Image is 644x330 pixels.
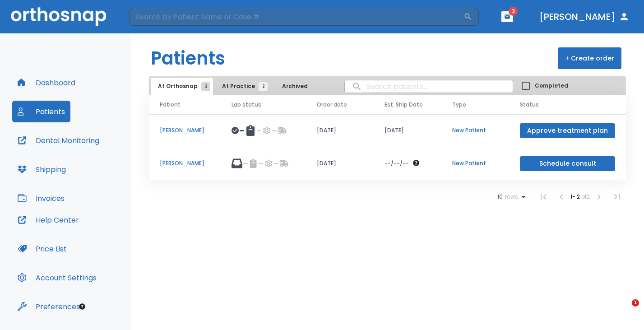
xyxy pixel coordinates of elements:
button: Archived [272,78,317,95]
p: New Patient [452,126,498,135]
button: Account Settings [12,267,102,288]
span: of 2 [581,193,590,200]
span: Type [452,101,466,109]
td: [DATE] [306,114,374,147]
span: Completed [535,82,568,90]
button: Help Center [12,209,84,231]
span: At Practice [222,82,263,90]
span: Status [520,101,539,109]
button: Dashboard [12,72,81,93]
span: At Orthosnap [158,82,206,90]
p: New Patient [452,159,498,167]
p: --/--/-- [385,159,409,167]
span: rows [503,194,518,200]
button: Shipping [12,158,71,180]
button: Preferences [12,296,85,317]
div: Tooltip anchor [78,302,86,311]
span: Est. Ship Date [385,101,423,109]
div: The date will be available after approving treatment plan [385,159,431,167]
iframe: Intercom live chat [613,299,635,321]
span: 2 [259,82,268,91]
p: [PERSON_NAME] [160,126,210,135]
img: Orthosnap [11,7,107,26]
input: Search by Patient Name or Case # [129,8,463,26]
button: Price List [12,238,72,260]
div: tabs [151,78,319,95]
td: [DATE] [306,147,374,180]
span: Order date [317,101,347,109]
span: 10 [497,194,503,200]
span: 1 - 2 [570,193,581,200]
td: [DATE] [374,114,441,147]
button: Dental Monitoring [12,130,105,151]
span: 2 [201,82,210,91]
button: + Create order [558,47,621,69]
span: 1 [632,299,639,307]
button: Schedule consult [520,156,615,171]
input: search [345,78,513,95]
span: Lab status [232,101,261,109]
h1: Patients [151,45,225,72]
p: [PERSON_NAME] [160,159,210,167]
span: 3 [509,7,518,16]
button: Invoices [12,187,70,209]
button: Approve treatment plan [520,123,615,138]
button: Patients [12,101,70,122]
span: Patient [160,101,181,109]
button: [PERSON_NAME] [536,9,633,25]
